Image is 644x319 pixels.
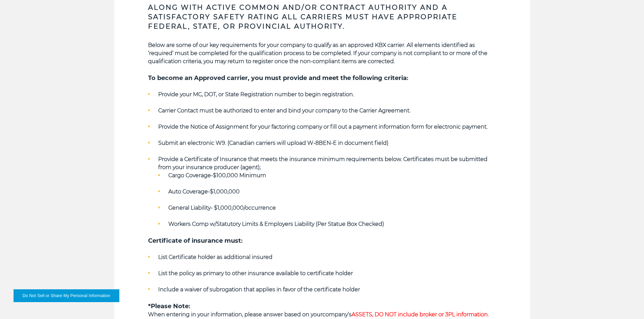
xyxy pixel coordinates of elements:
[158,124,487,130] strong: Provide the Notice of Assignment for your factoring company or fill out a payment information for...
[158,91,354,98] strong: Provide your MC, DOT, or State Registration number to begin registration.
[158,140,388,146] strong: Submit an electronic W9. (Canadian carriers will upload W-8BEN-E in document field)
[158,156,487,170] strong: Provide a Certificate of Insurance that meets the insurance minimum requirements below. Certifica...
[352,311,489,318] span: ASSETS, DO NOT include broker or 3PL information.
[148,311,323,318] strong: When entering in your information, please answer based on your
[14,289,119,302] button: Do Not Sell or Share My Personal Information
[158,254,272,260] strong: List Certificate holder as additional insured
[158,286,360,293] strong: Include a waiver of subrogation that applies in favor of the certificate holder
[323,311,489,318] strong: company’s
[168,221,384,227] strong: Workers Comp w/Statutory Limits & Employers Liability (Per Statue Box Checked)
[168,205,276,211] strong: General Liability- $1,000,000/occurrence
[148,74,496,82] h5: To become an Approved carrier, you must provide and meet the following criteria:
[148,302,190,310] strong: *Please Note:
[148,42,487,64] strong: Below are some of our key requirements for your company to qualify as an approved KBX carrier. Al...
[158,107,410,114] strong: Carrier Contact must be authorized to enter and bind your company to the Carrier Agreement.
[168,188,240,195] strong: Auto Coverage-$1,000,000
[158,270,353,276] strong: List the policy as primary to other insurance available to certificate holder
[148,3,496,31] h3: Along with Active Common and/or Contract Authority and a Satisfactory safety rating all carriers ...
[168,172,266,179] strong: Cargo Coverage-$100,000 Minimum
[148,237,243,244] strong: Certificate of insurance must:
